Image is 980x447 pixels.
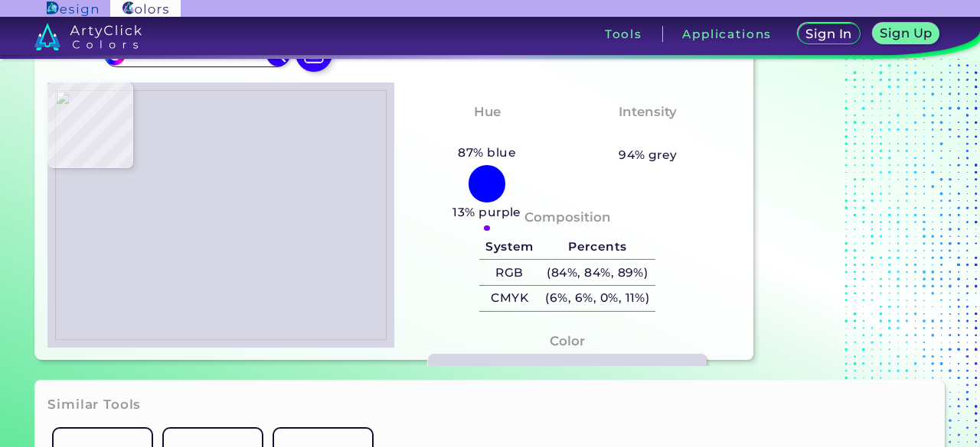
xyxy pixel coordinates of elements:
h5: System [479,235,539,260]
h5: 94% grey [619,145,678,165]
h5: Sign Up [879,27,933,40]
img: ArtyClick Design logo [47,2,98,16]
h5: CMYK [479,286,539,311]
h3: Similar Tools [47,396,141,414]
img: logo_artyclick_colors_white.svg [34,23,142,50]
h5: (84%, 84%, 89%) [540,260,655,285]
h3: Applications [682,28,772,40]
h5: RGB [479,260,539,285]
a: Sign In [796,23,861,45]
h5: (6%, 6%, 0%, 11%) [540,286,655,311]
h5: 87% blue [452,143,522,163]
a: Sign Up [871,23,941,45]
h4: Hue [474,101,501,123]
h4: Color [550,330,585,352]
h3: Almost None [594,125,702,143]
h5: Percents [540,235,655,260]
h4: Composition [524,206,611,228]
h3: Tools [605,28,642,40]
h5: Sign In [805,28,853,40]
img: f6214af5-3999-44da-bd86-8bb3d30bb8e7 [55,90,387,340]
h3: Purply Blue [439,125,536,143]
h4: Intensity [619,101,677,123]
